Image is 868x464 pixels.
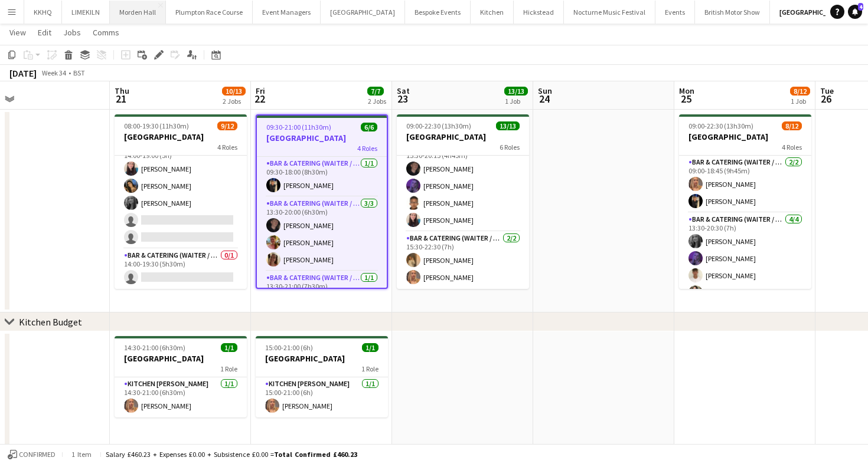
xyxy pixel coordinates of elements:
[19,450,56,459] span: Confirmed
[266,123,331,131] span: 09:30-21:00 (11h30m)
[858,3,863,11] span: 4
[62,1,110,24] button: LIMEKILN
[265,343,313,352] span: 15:00-21:00 (6h)
[564,1,655,24] button: Nocturne Music Festival
[361,123,377,131] span: 6/6
[93,27,119,38] span: Comms
[256,85,265,96] span: Fri
[679,213,811,304] app-card-role: Bar & Catering (Waiter / waitress)4/413:30-20:30 (7h)[PERSON_NAME][PERSON_NAME][PERSON_NAME][PERS...
[820,85,834,96] span: Tue
[679,85,694,96] span: Mon
[514,1,564,24] button: Hickstead
[9,67,37,79] div: [DATE]
[115,336,247,417] app-job-card: 14:30-21:00 (6h30m)1/1[GEOGRAPHIC_DATA]1 RoleKitchen [PERSON_NAME]1/114:30-21:00 (6h30m)[PERSON_N...
[39,68,68,77] span: Week 34
[679,156,811,213] app-card-role: Bar & Catering (Waiter / waitress)2/209:00-18:45 (9h45m)[PERSON_NAME][PERSON_NAME]
[254,92,265,106] span: 22
[679,131,811,142] h3: [GEOGRAPHIC_DATA]
[223,97,245,106] div: 2 Jobs
[688,121,753,130] span: 09:00-22:30 (13h30m)
[406,121,471,130] span: 09:00-22:30 (13h30m)
[504,87,528,96] span: 13/13
[110,1,166,24] button: Morden Hall
[791,97,810,106] div: 1 Job
[367,87,384,96] span: 7/7
[257,197,387,271] app-card-role: Bar & Catering (Waiter / waitress)3/313:30-20:00 (6h30m)[PERSON_NAME][PERSON_NAME][PERSON_NAME]
[538,85,552,96] span: Sun
[257,157,387,197] app-card-role: Bar & Catering (Waiter / waitress)1/109:30-18:00 (8h30m)[PERSON_NAME]
[217,121,237,130] span: 9/12
[106,450,357,459] div: Salary £460.23 + Expenses £0.00 + Subsistence £0.00 =
[113,92,129,106] span: 21
[818,92,834,106] span: 26
[321,1,405,24] button: [GEOGRAPHIC_DATA]
[222,87,246,96] span: 10/13
[256,336,388,417] app-job-card: 15:00-21:00 (6h)1/1[GEOGRAPHIC_DATA]1 RoleKitchen [PERSON_NAME]1/115:00-21:00 (6h)[PERSON_NAME]
[397,232,529,289] app-card-role: Bar & Catering (Waiter / waitress)2/215:30-22:30 (7h)[PERSON_NAME][PERSON_NAME]
[166,1,253,24] button: Plumpton Race Course
[38,27,51,38] span: Edit
[124,343,185,352] span: 14:30-21:00 (6h30m)
[6,448,57,461] button: Confirmed
[256,114,388,289] app-job-card: 09:30-21:00 (11h30m)6/6[GEOGRAPHIC_DATA]4 RolesBar & Catering (Waiter / waitress)1/109:30-18:00 (...
[505,97,527,106] div: 1 Job
[536,92,552,106] span: 24
[362,343,378,352] span: 1/1
[9,27,26,38] span: View
[73,68,85,77] div: BST
[357,144,377,153] span: 4 Roles
[115,114,247,289] app-job-card: 08:00-19:30 (11h30m)9/12[GEOGRAPHIC_DATA]4 Roles[PERSON_NAME][PERSON_NAME]Bar & Catering (Waiter ...
[58,25,86,40] a: Jobs
[115,249,247,289] app-card-role: Bar & Catering (Waiter / waitress)0/114:00-19:30 (5h30m)
[115,85,129,96] span: Thu
[397,85,410,96] span: Sat
[677,92,694,106] span: 25
[115,353,247,364] h3: [GEOGRAPHIC_DATA]
[397,140,529,232] app-card-role: Bar & Catering (Waiter / waitress)4/415:30-20:15 (4h45m)[PERSON_NAME][PERSON_NAME][PERSON_NAME][P...
[33,25,56,40] a: Edit
[471,1,514,24] button: Kitchen
[361,364,378,373] span: 1 Role
[24,1,62,24] button: KKHQ
[67,450,96,459] span: 1 item
[257,133,387,143] h3: [GEOGRAPHIC_DATA]
[124,121,189,130] span: 08:00-19:30 (11h30m)
[397,131,529,142] h3: [GEOGRAPHIC_DATA]
[19,316,82,328] div: Kitchen Budget
[221,343,237,352] span: 1/1
[368,97,386,106] div: 2 Jobs
[405,1,471,24] button: Bespoke Events
[782,121,802,130] span: 8/12
[397,114,529,289] app-job-card: 09:00-22:30 (13h30m)13/13[GEOGRAPHIC_DATA]6 Roles13:30-22:30 (9h)[PERSON_NAME]Bar & Catering (Wai...
[115,140,247,249] app-card-role: Bar & Catering (Waiter / waitress)2I3/514:00-19:00 (5h)[PERSON_NAME][PERSON_NAME][PERSON_NAME]
[220,364,237,373] span: 1 Role
[496,121,520,130] span: 13/13
[63,27,81,38] span: Jobs
[253,1,321,24] button: Event Managers
[500,143,520,152] span: 6 Roles
[274,450,357,459] span: Total Confirmed £460.23
[217,143,237,152] span: 4 Roles
[115,131,247,142] h3: [GEOGRAPHIC_DATA]
[695,1,770,24] button: British Motor Show
[88,25,124,40] a: Comms
[790,87,810,96] span: 8/12
[257,271,387,311] app-card-role: Bar & Catering (Waiter / waitress)1/113:30-21:00 (7h30m)
[848,5,862,19] a: 4
[655,1,695,24] button: Events
[395,92,410,106] span: 23
[5,25,31,40] a: View
[782,143,802,152] span: 4 Roles
[256,353,388,364] h3: [GEOGRAPHIC_DATA]
[256,377,388,417] app-card-role: Kitchen [PERSON_NAME]1/115:00-21:00 (6h)[PERSON_NAME]
[115,377,247,417] app-card-role: Kitchen [PERSON_NAME]1/114:30-21:00 (6h30m)[PERSON_NAME]
[679,114,811,289] app-job-card: 09:00-22:30 (13h30m)8/12[GEOGRAPHIC_DATA]4 RolesBar & Catering (Waiter / waitress)2/209:00-18:45 ...
[770,1,856,24] button: [GEOGRAPHIC_DATA]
